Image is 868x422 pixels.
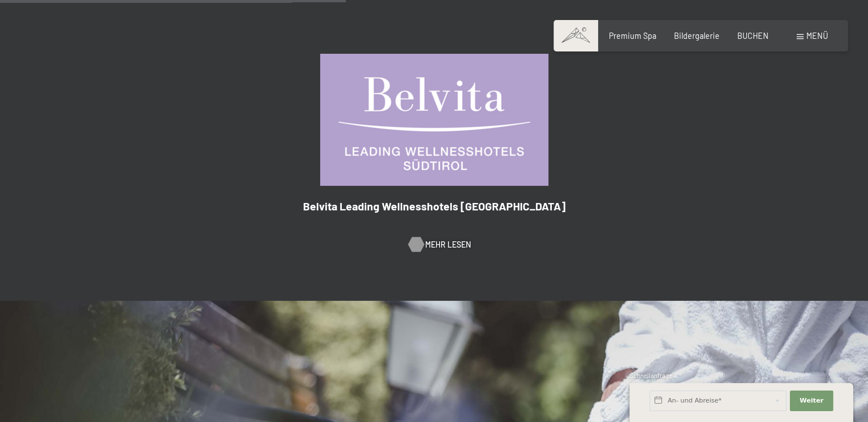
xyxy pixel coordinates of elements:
span: Menü [806,31,828,41]
a: Mehr Lesen [409,239,459,250]
a: Bildergalerie [674,31,720,41]
span: Schnellanfrage [629,372,672,379]
a: Premium Spa [609,31,656,41]
span: Mehr Lesen [425,239,471,250]
a: BUCHEN [737,31,769,41]
img: Belvita Leading Wellnesshotels Südtirol [320,54,548,186]
button: Weiter [790,391,833,411]
span: Weiter [800,396,823,405]
span: Belvita Leading Wellnesshotels [GEOGRAPHIC_DATA] [303,200,566,213]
